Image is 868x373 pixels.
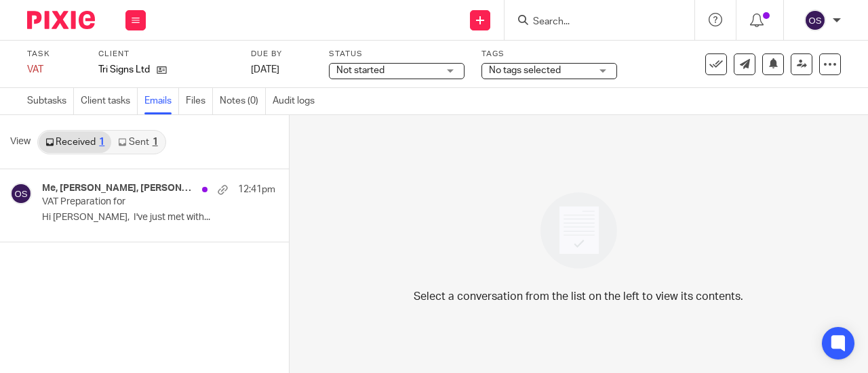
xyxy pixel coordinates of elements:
p: Select a conversation from the list on the left to view its contents. [414,288,743,305]
div: VAT [27,63,81,76]
label: Tags [481,49,617,60]
a: Files [186,88,213,114]
span: View [10,135,31,149]
h4: Me, [PERSON_NAME], [PERSON_NAME] [42,183,195,194]
a: Sent1 [111,131,164,153]
a: Subtasks [27,88,74,114]
div: 1 [153,137,158,147]
img: svg%3E [804,9,826,31]
div: 1 [99,137,104,147]
img: Pixie [27,11,95,29]
p: Hi [PERSON_NAME], I've just met with... [42,212,275,223]
p: VAT Preparation for [42,196,229,208]
span: [DATE] [251,65,279,74]
a: Notes (0) [220,88,266,114]
img: image [532,183,626,278]
p: Tri Signs Ltd [98,63,150,76]
a: Received1 [39,131,111,153]
span: Not started [336,66,384,75]
a: Client tasks [81,88,138,114]
p: 12:41pm [238,183,275,196]
img: svg%3E [10,183,32,204]
label: Client [98,49,234,60]
input: Search [532,16,654,28]
label: Status [329,49,465,60]
a: Audit logs [273,88,321,114]
label: Due by [251,49,312,60]
label: Task [27,49,81,60]
a: Emails [144,88,179,114]
span: No tags selected [489,66,561,75]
